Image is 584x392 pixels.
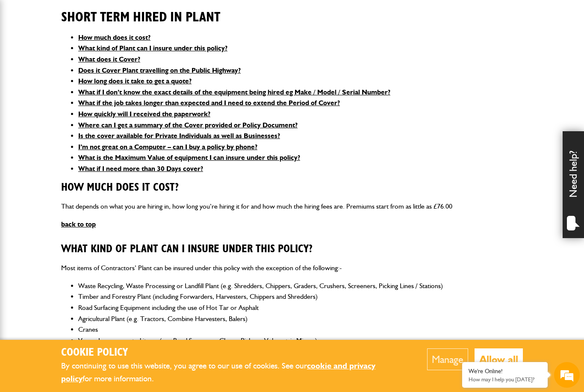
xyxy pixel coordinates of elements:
div: Minimize live chat window [140,4,161,25]
div: Chat with us now [44,48,144,59]
button: Manage [427,348,468,370]
img: d_20077148190_company_1631870298795_20077148190 [15,47,36,59]
li: Van or Lorry-mounted items (e.g. Road Sweepers, Cherry Pickers, Volumetric Mixers) [78,335,523,346]
h2: Cookie Policy [61,346,401,360]
li: Cranes [78,324,523,335]
h3: How much does it cost? [61,181,523,195]
a: back to top [61,220,96,228]
li: Timber and Forestry Plant (including Forwarders, Harvesters, Chippers and Shredders) [78,291,523,302]
a: Is the cover available for Private Individuals as well as Businesses? [78,132,280,140]
p: That depends on what you are hiring in, how long you’re hiring it for and how much the hiring fee... [61,201,523,212]
input: Enter your phone number [11,130,156,148]
textarea: Type your message and hit 'Enter' [11,155,156,256]
a: What if I need more than 30 Days cover? [78,165,203,173]
a: What if the job takes longer than expected and I need to extend the Period of Cover? [78,99,340,107]
li: Waste Recycling, Waste Processing or Landfill Plant (e.g. Shredders, Chippers, Graders, Crushers,... [78,280,523,292]
li: Agricultural Plant (e.g. Tractors, Combine Harvesters, Balers) [78,313,523,324]
a: I’m not great on a Computer – can I buy a policy by phone? [78,143,257,151]
p: How may I help you today? [469,376,541,383]
a: How much does it cost? [78,33,150,41]
a: What kind of Plant can I insure under this policy? [78,44,227,52]
a: How quickly will I received the paperwork? [78,110,210,118]
input: Enter your last name [11,79,156,98]
p: Most items of Contractors’ Plant can be insured under this policy with the exception of the follo... [61,262,523,274]
li: Road Surfacing Equipment including the use of Hot Tar or Asphalt [78,302,523,313]
h3: What kind of Plant can I insure under this policy? [61,243,523,256]
a: How long does it take to get a quote? [78,77,192,85]
p: By continuing to use this website, you agree to our use of cookies. See our for more information. [61,360,401,386]
div: Need help? [563,131,584,238]
a: Where can I get a summary of the Cover provided or Policy Document? [78,121,298,129]
a: What is the Maximum Value of equipment I can insure under this policy? [78,153,300,162]
input: Enter your email address [11,104,156,123]
a: What does it Cover? [78,55,140,63]
em: Start Chat [116,263,155,275]
a: Does it Cover Plant travelling on the Public Highway? [78,66,241,74]
a: What if I don’t know the exact details of the equipment being hired eg Make / Model / Serial Number? [78,88,390,96]
button: Allow all [475,348,523,370]
div: We're Online! [469,368,541,375]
